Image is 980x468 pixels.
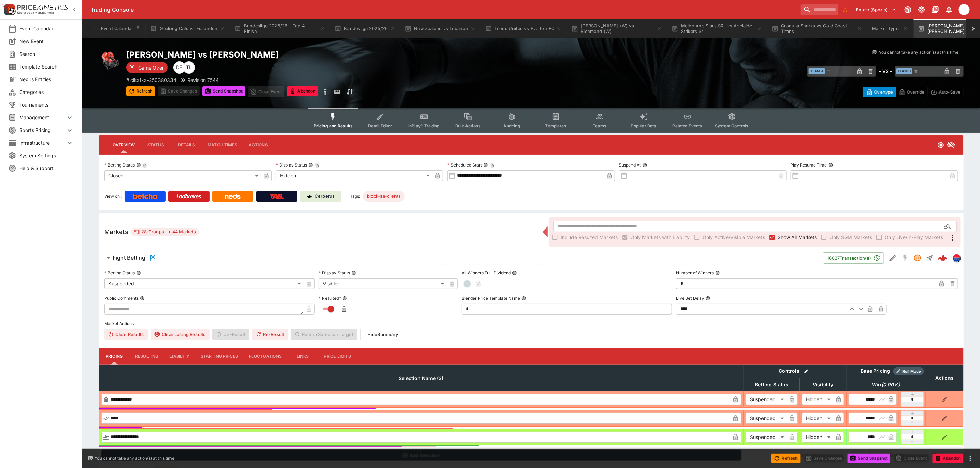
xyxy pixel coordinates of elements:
button: Liability [164,348,195,365]
h5: Markets [104,228,128,236]
div: Betting Target: cerberus [363,191,405,202]
p: Overtype [874,88,893,96]
button: Resulted? [342,296,347,301]
span: Related Events [673,123,702,128]
button: Clear Results [104,329,148,340]
button: Fight Betting [99,251,823,265]
div: Suspended [104,278,304,289]
span: Search [19,50,74,58]
label: Market Actions [104,319,958,329]
p: Revision 7544 [187,76,219,84]
img: Ladbrokes [176,194,201,199]
button: Copy To Clipboard [142,163,147,168]
span: Templates [545,123,566,128]
span: Un-Result [212,329,249,340]
button: Actions [243,137,274,153]
button: Betting Status [136,271,141,275]
span: Visibility [805,381,841,389]
img: Sportsbook Management [17,11,54,14]
button: Event Calendar [97,19,145,38]
p: Resulted? [319,295,341,301]
button: Betting StatusCopy To Clipboard [136,163,141,168]
p: Number of Winners [676,270,714,276]
button: Pricing [99,348,130,365]
button: Select Tenant [852,4,900,15]
button: Copy To Clipboard [315,163,319,168]
div: Show/hide Price Roll mode configuration. [893,367,924,375]
a: bd99f045-ed7a-4994-925d-8aef55d97822 [936,251,950,265]
p: Override [907,88,924,96]
button: Toggle light/dark mode [916,3,928,16]
p: Auto-Save [939,88,960,96]
div: lclkafka [953,254,961,262]
img: Betcha [133,194,157,199]
p: Display Status [319,270,350,276]
span: Betting Status [747,381,796,389]
svg: More [948,234,957,242]
button: Send Snapshot [202,86,245,96]
button: Leeds United vs Everton FC [481,19,566,38]
div: Visible [319,278,447,289]
span: Detail Editor [368,123,392,128]
p: Public Comments [104,295,139,301]
span: Tournaments [19,101,74,108]
button: All Winners Full-Dividend [512,271,517,275]
button: 16827Transaction(s) [823,252,884,264]
span: Team B [896,68,912,74]
div: bd99f045-ed7a-4994-925d-8aef55d97822 [938,253,948,263]
em: ( 0.00 %) [882,381,900,389]
p: You cannot take any action(s) at this time. [879,49,959,56]
p: Game Over [138,64,164,71]
p: Blender Price Template Name [462,295,520,301]
img: lclkafka [953,254,960,262]
div: Hidden [802,432,833,443]
svg: Hidden [947,141,955,149]
button: Edit Detail [887,252,899,264]
span: Template Search [19,63,74,70]
span: Management [19,114,66,121]
label: View on : [104,191,122,202]
button: Override [896,87,928,97]
button: Bulk edit [802,367,811,376]
span: Roll Mode [900,369,924,374]
div: Trent Lewis [183,61,195,74]
div: Hidden [802,394,833,405]
button: Suspended [911,252,924,264]
svg: Suspended [913,254,922,262]
p: Live Bet Delay [676,295,704,301]
span: Win(0.00%) [865,381,908,389]
h6: Fight Betting [113,254,145,261]
button: Overview [107,137,140,153]
p: Suspend At [619,162,641,168]
button: Suspend At [642,163,647,168]
img: PriceKinetics [17,5,68,10]
button: Abandon [287,86,318,96]
p: Play Resume Time [791,162,827,168]
p: Betting Status [104,162,135,168]
p: Betting Status [104,270,135,276]
span: Mark an event as closed and abandoned. [287,87,318,94]
button: Starting Prices [195,348,244,365]
th: Actions [926,365,963,391]
button: Fluctuations [244,348,287,365]
button: Abandon [933,454,964,463]
button: Re-Result [252,329,288,340]
img: TabNZ [270,194,284,199]
button: Refresh [126,86,155,96]
button: Scheduled StartCopy To Clipboard [483,163,488,168]
button: Melbourne Stars SRL vs Adelaide Strikers Srl [668,19,766,38]
p: Copy To Clipboard [126,76,176,84]
button: Copy To Clipboard [489,163,494,168]
span: Include Resulted Markets [560,234,618,241]
span: New Event [19,38,74,45]
h6: - VS - [879,67,892,75]
button: Overtype [863,87,896,97]
span: Selection Name (3) [391,374,451,382]
div: David Foster [173,61,186,74]
span: Pricing and Results [314,123,353,128]
div: Trading Console [91,6,798,13]
button: Notifications [943,3,955,16]
button: Clear Losing Results [151,329,210,340]
div: Hidden [276,170,432,181]
span: Teams [593,123,606,128]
